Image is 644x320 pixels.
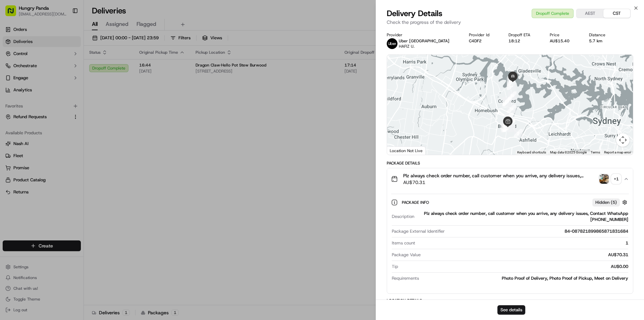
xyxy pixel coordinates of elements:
div: AU$15.40 [550,38,578,44]
div: 18:12 [508,38,539,44]
button: See all [104,86,122,94]
button: AEST [577,9,603,18]
span: 9月17日 [26,104,42,109]
div: Price [550,32,578,38]
div: Package Details [387,161,633,166]
img: Asif Zaman Khan [7,116,17,127]
div: 📗 [7,151,12,156]
button: CST [603,9,630,18]
div: Dropoff ETA [508,32,539,38]
div: Location Details [387,298,633,303]
span: Requirements [392,275,419,281]
span: Description [392,214,414,220]
span: • [56,122,58,128]
img: 1736555255976-a54dd68f-1ca7-489b-9aae-adbdc363a1c4 [13,123,19,128]
button: Keyboard shortcuts [517,150,546,155]
img: photo_proof_of_pickup image [599,174,609,184]
button: Plz always check order number, call customer when you arrive, any delivery issues, Contact WhatsA... [387,168,633,190]
a: Open this area in Google Maps (opens a new window) [389,146,411,155]
span: Items count [392,240,415,246]
div: 40 [507,77,516,86]
button: C4DF2 [469,38,482,44]
div: 7 [514,129,523,138]
a: 💻API Documentation [54,147,110,159]
img: uber-new-logo.jpeg [387,38,397,49]
span: Map data ©2025 Google [550,150,587,154]
span: 8月27日 [59,122,75,128]
span: Package External Identifier [392,228,445,234]
div: 22 [503,123,512,132]
div: + 1 [611,174,621,184]
a: Terms (opens in new tab) [591,150,600,154]
img: Google [389,146,411,155]
div: 1 [418,240,628,246]
div: Past conversations [7,87,45,93]
div: 27 [505,119,514,128]
div: Location Not Live [387,146,426,155]
button: Start new chat [114,66,122,74]
div: Provider Id [469,32,498,38]
button: Hidden (5) [592,198,629,207]
p: Check the progress of the delivery [387,19,633,26]
div: Distance [589,32,614,38]
span: Package Info [402,200,430,205]
img: 1736555255976-a54dd68f-1ca7-489b-9aae-adbdc363a1c4 [7,64,19,76]
span: API Documentation [63,150,108,157]
div: Start new chat [30,64,110,71]
span: [PERSON_NAME] [21,122,54,128]
div: 5.7 km [589,38,614,44]
span: Pylon [67,167,81,172]
span: Knowledge Base [13,150,51,157]
a: Report a map error [604,150,631,154]
button: photo_proof_of_pickup image+1 [599,174,621,184]
div: 38 [508,91,517,100]
div: Plz always check order number, call customer when you arrive, any delivery issues, Contact WhatsA... [387,190,633,293]
div: Plz always check order number, call customer when you arrive, any delivery issues, Contact WhatsA... [417,211,628,223]
span: Tip [392,264,398,270]
div: Photo Proof of Delivery, Photo Proof of Pickup, Meet on Delivery [422,275,628,281]
p: Uber [GEOGRAPHIC_DATA] [399,38,449,44]
a: 📗Knowledge Base [4,147,54,159]
span: Plz always check order number, call customer when you arrive, any delivery issues, Contact WhatsA... [403,172,597,179]
span: HAFIZ U. [399,44,415,49]
div: 11 [501,122,509,130]
div: 29 [506,119,515,128]
a: Powered byPylon [47,166,81,172]
div: 84-087821899865871831684 [447,228,628,234]
div: AU$0.00 [401,264,628,270]
span: • [22,104,24,109]
div: AU$70.31 [423,252,628,258]
input: Got a question? Start typing here... [17,43,121,50]
span: AU$70.31 [403,179,597,186]
button: See details [497,305,525,315]
button: Map camera controls [616,133,630,147]
span: Hidden ( 5 ) [595,199,617,205]
div: 💻 [57,151,62,156]
div: 33 [504,112,513,121]
span: Delivery Details [387,8,442,19]
div: Provider [387,32,458,38]
div: We're available if you need us! [30,71,92,76]
img: Nash [7,7,20,20]
div: 37 [502,97,511,106]
img: 8016278978528_b943e370aa5ada12b00a_72.png [14,64,26,76]
div: 34 [507,104,516,113]
p: Welcome 👋 [7,27,122,38]
span: Package Value [392,252,421,258]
